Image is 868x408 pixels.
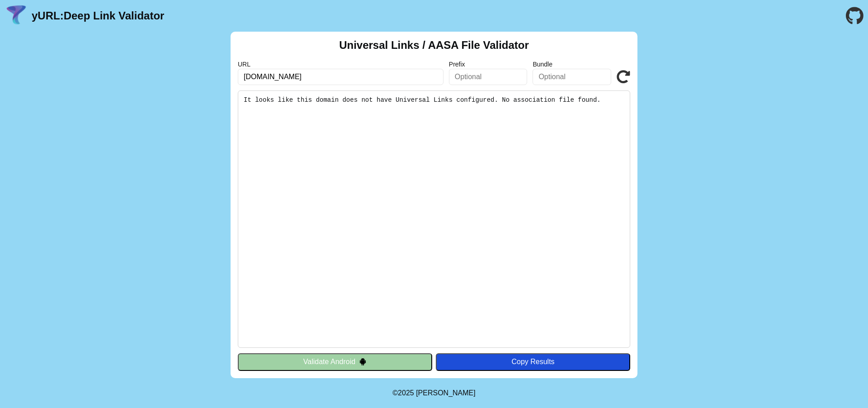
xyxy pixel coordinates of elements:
[339,39,529,52] h2: Universal Links / AASA File Validator
[238,69,443,85] input: Required
[533,61,611,68] label: Bundle
[392,378,475,408] footer: ©
[449,61,528,68] label: Prefix
[398,389,414,397] span: 2025
[238,61,443,68] label: URL
[32,9,164,22] a: yURL:Deep Link Validator
[238,90,630,348] pre: It looks like this domain does not have Universal Links configured. No association file found.
[440,358,626,366] div: Copy Results
[5,4,28,28] img: yURL Logo
[533,69,611,85] input: Optional
[449,69,528,85] input: Optional
[436,353,630,370] button: Copy Results
[359,358,367,365] img: droidIcon.svg
[416,389,476,397] a: Michael Ibragimchayev's Personal Site
[238,353,432,370] button: Validate Android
